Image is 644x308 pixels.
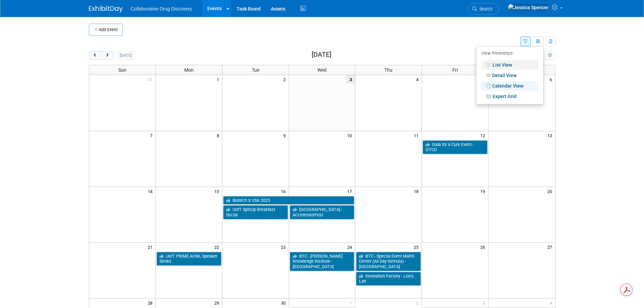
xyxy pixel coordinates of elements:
[480,131,488,140] span: 12
[283,75,289,84] span: 2
[147,299,156,307] span: 28
[252,67,259,73] span: Tue
[223,196,355,205] a: Biotech X USA 2025
[346,75,355,84] span: 3
[423,140,487,154] a: Gala for a Cure Event - OTCD
[312,51,331,58] h2: [DATE]
[223,205,288,219] a: UofT SpinUp Breakfast Social
[117,51,135,60] button: [DATE]
[347,131,355,140] span: 10
[482,299,488,307] span: 3
[413,131,422,140] span: 11
[280,243,289,251] span: 23
[468,3,499,15] a: Search
[147,243,156,251] span: 21
[413,243,422,251] span: 25
[481,81,538,91] a: Calendar View
[415,75,422,84] span: 4
[216,75,222,84] span: 1
[317,67,327,73] span: Wed
[549,75,555,84] span: 6
[349,299,355,307] span: 1
[101,51,114,60] button: next
[545,51,555,60] button: myCustomButton
[214,299,222,307] span: 29
[356,252,421,271] a: BTC - Special Event MaRS Center (All Day formula) - [GEOGRAPHIC_DATA]
[356,272,421,286] a: Innovation Factory - Lions Lair
[89,6,123,13] img: ExhibitDay
[452,67,458,73] span: Fri
[480,243,488,251] span: 26
[548,53,552,58] i: Personalize Calendar
[89,51,101,60] button: prev
[549,299,555,307] span: 4
[481,60,538,70] a: List View
[415,299,422,307] span: 2
[481,92,538,101] a: Expert Grid
[157,252,221,266] a: UofT PRiME AI/ML Speaker Series
[508,4,549,11] img: Jessica Spencer
[547,131,555,140] span: 13
[131,6,192,11] span: Collaborative Drug Discovery
[89,24,123,36] button: Add Event
[283,131,289,140] span: 9
[480,187,488,195] span: 19
[547,187,555,195] span: 20
[184,67,194,73] span: Mon
[214,187,222,195] span: 15
[547,243,555,251] span: 27
[280,187,289,195] span: 16
[147,187,156,195] span: 14
[481,71,538,80] a: Detail View
[347,187,355,195] span: 17
[481,49,538,59] div: View Preference:
[477,6,493,11] span: Search
[384,67,392,73] span: Thu
[216,131,222,140] span: 8
[118,67,126,73] span: Sun
[280,299,289,307] span: 30
[347,243,355,251] span: 24
[290,252,355,271] a: BTC - [PERSON_NAME] Knowledge Institute - [GEOGRAPHIC_DATA]
[149,131,156,140] span: 7
[413,187,422,195] span: 18
[290,205,355,219] a: [GEOGRAPHIC_DATA] - AcceleratorFest
[147,75,156,84] span: 31
[214,243,222,251] span: 22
